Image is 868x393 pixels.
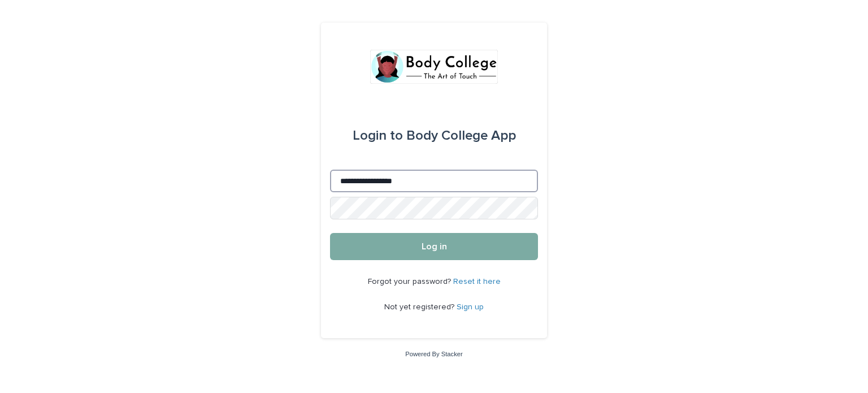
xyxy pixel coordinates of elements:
[353,120,516,152] div: Body College App
[453,278,501,286] a: Reset it here
[368,278,453,286] span: Forgot your password?
[353,129,403,142] span: Login to
[330,233,538,260] button: Log in
[370,50,497,84] img: xvtzy2PTuGgGH0xbwGb2
[422,242,447,251] span: Log in
[384,303,457,311] span: Not yet registered?
[457,303,484,311] a: Sign up
[405,351,462,357] a: Powered By Stacker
